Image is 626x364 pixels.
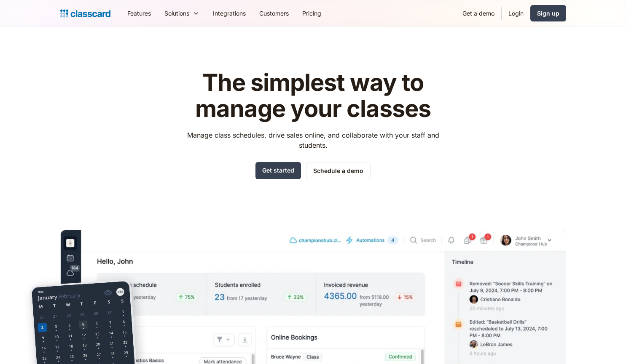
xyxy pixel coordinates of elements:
[121,4,158,23] a: Features
[164,9,189,18] div: Solutions
[502,4,530,23] a: Login
[60,8,110,19] a: Logo
[296,4,328,23] a: Pricing
[537,9,559,18] div: Sign up
[206,4,253,23] a: Integrations
[530,5,566,21] a: Sign up
[179,70,447,122] h1: The simplest way to manage your classes
[456,4,501,23] a: Get a demo
[179,130,447,150] p: Manage class schedules, drive sales online, and collaborate with your staff and students.
[253,4,296,23] a: Customers
[306,162,371,179] a: Schedule a demo
[255,162,301,179] a: Get started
